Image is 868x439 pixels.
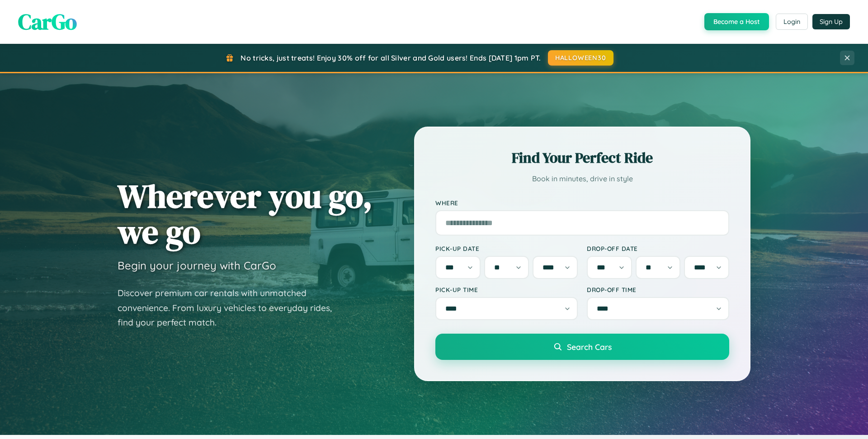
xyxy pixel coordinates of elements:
[118,178,373,250] h1: Wherever you go, we go
[587,286,729,293] label: Drop-off Time
[435,286,578,293] label: Pick-up Time
[435,172,729,185] p: Book in minutes, drive in style
[776,14,808,30] button: Login
[18,7,77,37] span: CarGo
[435,334,729,360] button: Search Cars
[587,245,729,252] label: Drop-off Date
[118,286,344,330] p: Discover premium car rentals with unmatched convenience. From luxury vehicles to everyday rides, ...
[241,53,541,62] span: No tricks, just treats! Enjoy 30% off for all Silver and Gold users! Ends [DATE] 1pm PT.
[435,148,729,168] h2: Find Your Perfect Ride
[548,50,613,66] button: HALLOWEEN30
[118,259,276,272] h3: Begin your journey with CarGo
[435,245,578,252] label: Pick-up Date
[435,199,729,207] label: Where
[812,14,850,29] button: Sign Up
[704,13,769,30] button: Become a Host
[567,342,612,352] span: Search Cars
